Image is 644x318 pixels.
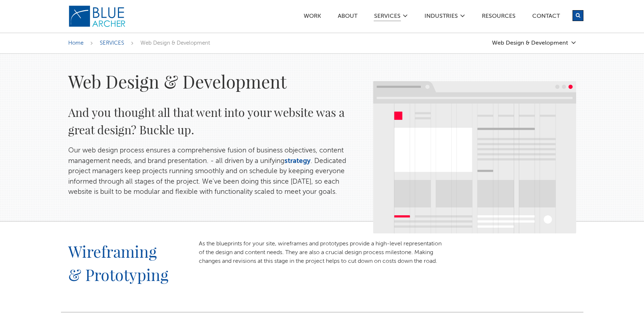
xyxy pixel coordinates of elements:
a: ABOUT [337,13,358,21]
a: Contact [532,13,560,21]
a: Home [68,40,83,46]
h2: And you thought all that went into your website was a great design? Buckle up. [68,103,358,138]
a: SERVICES [374,13,401,21]
a: Resources [481,13,516,21]
img: Blue Archer Logo [68,5,126,28]
a: strategy [284,158,311,164]
span: Web Design & Development [140,40,210,46]
img: what%2Dwe%2Ddo%2DWebdesign%2D%281%29.png [373,81,576,233]
a: Web Design & Development [492,40,576,46]
a: SERVICES [100,40,124,46]
h2: Wireframing & Prototyping [68,240,171,301]
p: As the blueprints for your site, wireframes and prototypes provide a high-level representation of... [199,240,446,266]
p: Our web design process ensures a comprehensive fusion of business objectives, content management ... [68,146,358,197]
a: Industries [424,13,458,21]
h1: Web Design & Development [68,70,358,93]
a: Work [303,13,321,21]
